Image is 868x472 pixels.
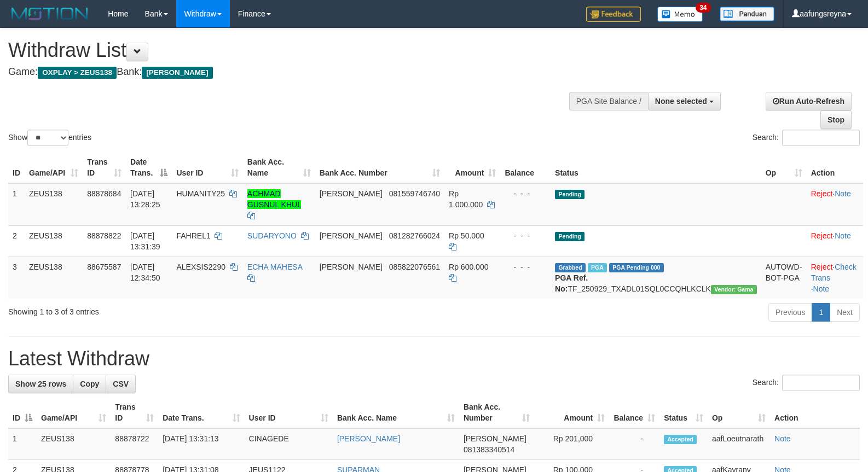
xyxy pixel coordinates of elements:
[551,257,761,299] td: TF_250929_TXADL01SQL0CCQHLKCLK
[320,263,383,271] span: [PERSON_NAME]
[655,97,707,106] span: None selected
[15,380,66,388] span: Show 25 rows
[766,92,852,110] a: Run Auto-Refresh
[449,189,483,209] span: Rp 1.000.000
[130,189,160,209] span: [DATE] 13:28:25
[588,263,607,272] span: Marked by aafpengsreynich
[761,152,807,183] th: Op: activate to sort column ascending
[73,375,106,393] a: Copy
[464,434,526,443] span: [PERSON_NAME]
[8,39,568,61] h1: Withdraw List
[142,67,212,79] span: [PERSON_NAME]
[8,130,91,146] label: Show entries
[609,397,659,428] th: Balance: activate to sort column ascending
[8,397,37,428] th: ID: activate to sort column descending
[648,92,721,110] button: None selected
[555,190,585,199] span: Pending
[609,428,659,460] td: -
[459,397,534,428] th: Bank Acc. Number: activate to sort column ascending
[449,263,488,271] span: Rp 600.000
[333,397,459,428] th: Bank Acc. Name: activate to sort column ascending
[247,189,302,209] a: ACHMAD GUSNUL KHUL
[609,263,664,272] span: PGA Pending
[820,110,852,129] a: Stop
[782,130,860,146] input: Search:
[761,257,807,299] td: AUTOWD-BOT-PGA
[534,397,609,428] th: Amount: activate to sort column ascending
[8,302,354,317] div: Showing 1 to 3 of 3 entries
[158,428,244,460] td: [DATE] 13:31:13
[320,189,383,198] span: [PERSON_NAME]
[505,261,546,272] div: - - -
[25,152,83,183] th: Game/API: activate to sort column ascending
[708,397,770,428] th: Op: activate to sort column ascending
[812,303,830,322] a: 1
[500,152,551,183] th: Balance
[659,397,708,428] th: Status: activate to sort column ascending
[807,183,863,226] td: ·
[807,225,863,257] td: ·
[80,380,99,388] span: Copy
[25,257,83,299] td: ZEUS138
[247,263,302,271] a: ECHA MAHESA
[389,263,440,271] span: Copy 085822076561 to clipboard
[245,397,333,428] th: User ID: activate to sort column ascending
[835,189,851,198] a: Note
[389,231,440,240] span: Copy 081282766024 to clipboard
[444,152,500,183] th: Amount: activate to sort column ascending
[505,230,546,241] div: - - -
[37,397,111,428] th: Game/API: activate to sort column ascending
[176,189,225,198] span: HUMANITY25
[720,7,774,21] img: panduan.png
[106,375,136,393] a: CSV
[811,263,857,282] a: Check Trans
[111,397,158,428] th: Trans ID: activate to sort column ascending
[25,225,83,257] td: ZEUS138
[172,152,242,183] th: User ID: activate to sort column ascending
[782,375,860,391] input: Search:
[111,428,158,460] td: 88878722
[176,263,225,271] span: ALEXSIS2290
[807,152,863,183] th: Action
[113,380,129,388] span: CSV
[708,428,770,460] td: aafLoeutnarath
[8,375,73,393] a: Show 25 rows
[37,428,111,460] td: ZEUS138
[87,189,121,198] span: 88878684
[27,130,68,146] select: Showentries
[8,428,37,460] td: 1
[811,231,833,240] a: Reject
[8,225,25,257] td: 2
[320,231,383,240] span: [PERSON_NAME]
[711,285,757,294] span: Vendor URL: https://trx31.1velocity.biz
[555,232,585,241] span: Pending
[245,428,333,460] td: CINAGEDE
[811,263,833,271] a: Reject
[315,152,444,183] th: Bank Acc. Number: activate to sort column ascending
[247,231,297,240] a: SUDARYONO
[770,397,860,428] th: Action
[555,273,588,293] b: PGA Ref. No:
[8,5,91,22] img: MOTION_logo.png
[389,189,440,198] span: Copy 081559746740 to clipboard
[657,7,703,22] img: Button%20Memo.svg
[811,189,833,198] a: Reject
[830,303,860,322] a: Next
[569,92,648,110] div: PGA Site Balance /
[25,183,83,226] td: ZEUS138
[774,434,791,443] a: Note
[83,152,126,183] th: Trans ID: activate to sort column ascending
[586,7,641,22] img: Feedback.jpg
[813,284,830,293] a: Note
[126,152,172,183] th: Date Trans.: activate to sort column descending
[158,397,244,428] th: Date Trans.: activate to sort column ascending
[176,231,210,240] span: FAHREL1
[8,152,25,183] th: ID
[835,231,851,240] a: Note
[464,445,514,454] span: Copy 081383340514 to clipboard
[38,67,117,79] span: OXPLAY > ZEUS138
[551,152,761,183] th: Status
[534,428,609,460] td: Rp 201,000
[753,130,860,146] label: Search:
[807,257,863,299] td: · ·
